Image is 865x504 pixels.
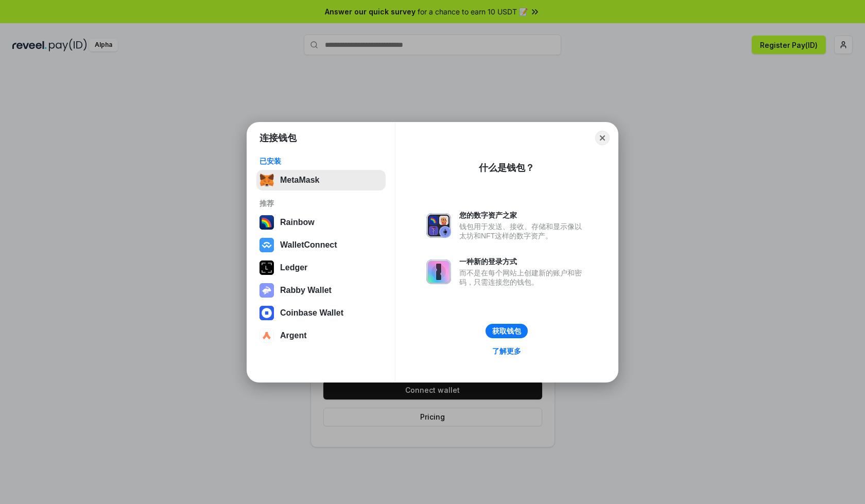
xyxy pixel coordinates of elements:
[459,257,587,266] div: 一种新的登录方式
[459,222,587,240] div: 钱包用于发送、接收、存储和显示像以太坊和NFT这样的数字资产。
[259,215,274,230] img: svg+xml,%3Csvg%20width%3D%22120%22%20height%3D%22120%22%20viewBox%3D%220%200%20120%20120%22%20fil...
[280,286,332,295] div: Rabby Wallet
[256,280,386,301] button: Rabby Wallet
[259,283,274,298] img: svg+xml,%3Csvg%20xmlns%3D%22http%3A%2F%2Fwww.w3.org%2F2000%2Fsvg%22%20fill%3D%22none%22%20viewBox...
[259,199,383,208] div: 推荐
[256,325,386,346] button: Argent
[479,162,534,174] div: 什么是钱包？
[492,346,521,356] div: 了解更多
[595,131,610,145] button: Close
[280,308,343,318] div: Coinbase Wallet
[280,176,319,185] div: MetaMask
[259,132,297,144] h1: 连接钱包
[259,260,274,275] img: svg+xml,%3Csvg%20xmlns%3D%22http%3A%2F%2Fwww.w3.org%2F2000%2Fsvg%22%20width%3D%2228%22%20height%3...
[459,211,587,220] div: 您的数字资产之家
[280,240,337,250] div: WalletConnect
[256,170,386,190] button: MetaMask
[259,157,383,166] div: 已安装
[256,303,386,323] button: Coinbase Wallet
[256,257,386,278] button: Ledger
[486,344,527,358] a: 了解更多
[492,326,521,336] div: 获取钱包
[256,212,386,233] button: Rainbow
[280,263,307,272] div: Ledger
[459,268,587,287] div: 而不是在每个网站上创建新的账户和密码，只需连接您的钱包。
[256,235,386,255] button: WalletConnect
[426,213,451,238] img: svg+xml,%3Csvg%20xmlns%3D%22http%3A%2F%2Fwww.w3.org%2F2000%2Fsvg%22%20fill%3D%22none%22%20viewBox...
[259,328,274,343] img: svg+xml,%3Csvg%20width%3D%2228%22%20height%3D%2228%22%20viewBox%3D%220%200%2028%2028%22%20fill%3D...
[280,331,307,340] div: Argent
[486,324,528,338] button: 获取钱包
[426,259,451,284] img: svg+xml,%3Csvg%20xmlns%3D%22http%3A%2F%2Fwww.w3.org%2F2000%2Fsvg%22%20fill%3D%22none%22%20viewBox...
[259,238,274,252] img: svg+xml,%3Csvg%20width%3D%2228%22%20height%3D%2228%22%20viewBox%3D%220%200%2028%2028%22%20fill%3D...
[280,218,315,227] div: Rainbow
[259,306,274,320] img: svg+xml,%3Csvg%20width%3D%2228%22%20height%3D%2228%22%20viewBox%3D%220%200%2028%2028%22%20fill%3D...
[259,173,274,187] img: svg+xml,%3Csvg%20fill%3D%22none%22%20height%3D%2233%22%20viewBox%3D%220%200%2035%2033%22%20width%...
